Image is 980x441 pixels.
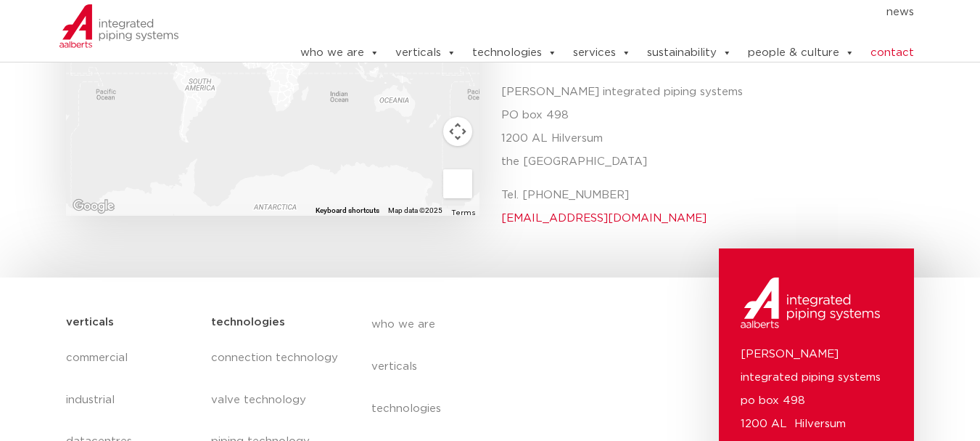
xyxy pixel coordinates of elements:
a: Terms (opens in new tab) [451,209,475,217]
a: technologies [371,388,637,430]
a: Open this area in Google Maps (opens a new window) [70,197,118,216]
span: Map data ©2025 [388,206,442,214]
a: verticals [395,39,456,68]
h5: verticals [66,311,114,334]
a: who we are [300,39,379,68]
a: industrial [66,379,197,421]
a: services [573,39,631,68]
img: Google [70,197,118,216]
button: Drag Pegman onto the map to open Street View [443,169,472,198]
a: news [886,1,914,24]
a: connection technology [211,337,342,379]
a: commercial [66,337,197,379]
a: contact [870,39,914,68]
a: sustainability [647,39,732,68]
a: technologies [472,39,557,68]
h5: technologies [211,311,285,334]
a: valve technology [211,379,342,421]
a: people & culture [748,39,855,68]
p: Tel. [PHONE_NUMBER] [501,184,904,230]
nav: Menu [256,1,915,24]
a: [EMAIL_ADDRESS][DOMAIN_NAME] [501,213,707,224]
button: Map camera controls [443,117,472,146]
a: who we are [371,304,637,346]
p: [PERSON_NAME] integrated piping systems PO box 498 1200 AL Hilversum the [GEOGRAPHIC_DATA] [501,81,904,174]
button: Keyboard shortcuts [316,206,379,216]
a: verticals [371,346,637,388]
